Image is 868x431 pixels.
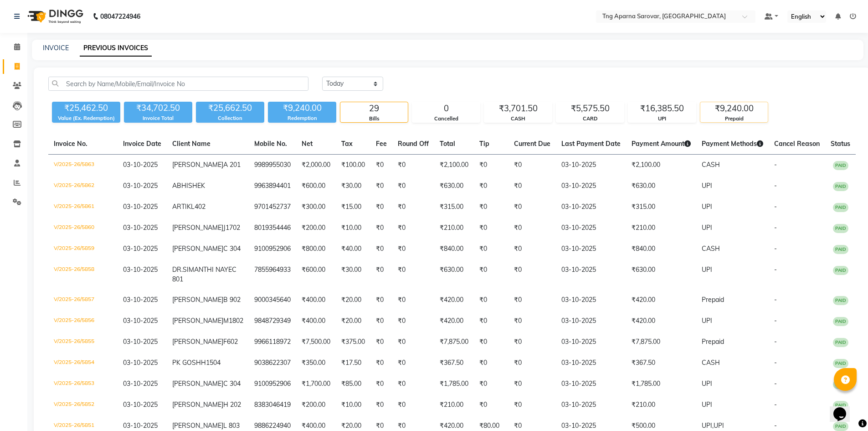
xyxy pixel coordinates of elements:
span: [PERSON_NAME] [172,223,223,232]
span: CASH [702,161,720,169]
span: CASH [702,358,720,367]
td: ₹0 [474,311,508,332]
td: ₹600.00 [296,176,336,197]
span: - [774,223,777,232]
td: ₹200.00 [296,218,336,239]
td: V/2025-26/5859 [48,239,118,260]
td: ₹0 [508,197,556,218]
td: ₹0 [508,239,556,260]
span: - [774,203,777,211]
span: L 803 [223,421,240,430]
span: PAID [833,161,848,170]
td: ₹40.00 [336,239,370,260]
span: PAID [833,266,848,275]
td: ₹0 [392,218,434,239]
span: C 304 [223,244,241,253]
td: ₹0 [370,395,392,415]
td: ₹7,875.00 [434,332,474,353]
span: 03-10-2025 [123,223,158,232]
td: ₹0 [508,374,556,395]
td: ₹0 [392,311,434,332]
td: ₹0 [474,395,508,415]
td: ₹210.00 [626,218,696,239]
td: ₹0 [474,374,508,395]
td: V/2025-26/5854 [48,353,118,374]
input: Search by Name/Mobile/Email/Invoice No [48,77,308,91]
td: ₹30.00 [336,260,370,290]
td: ₹600.00 [296,260,336,290]
td: 03-10-2025 [556,332,626,353]
td: ₹85.00 [336,374,370,395]
td: 9000345640 [249,290,296,311]
td: ₹0 [508,260,556,290]
span: UPI [702,265,712,274]
span: Prepaid [702,296,724,304]
span: Current Due [514,140,550,148]
td: ₹0 [392,353,434,374]
td: ₹0 [474,353,508,374]
span: - [774,265,777,274]
td: ₹210.00 [626,395,696,415]
div: UPI [628,115,696,123]
td: ₹0 [370,311,392,332]
span: PAID [833,245,848,254]
span: [PERSON_NAME] [172,161,223,169]
span: 03-10-2025 [123,358,158,367]
span: PAID [833,422,848,431]
span: - [774,338,777,346]
td: ₹420.00 [626,290,696,311]
span: Prepaid [702,338,724,346]
td: ₹0 [474,290,508,311]
span: PK GOSH [172,358,201,367]
td: ₹0 [508,311,556,332]
span: C 304 [223,379,241,388]
span: PAID [833,317,848,326]
td: ₹0 [370,155,392,176]
span: H1504 [201,358,221,367]
td: 9038622307 [249,353,296,374]
td: ₹315.00 [626,197,696,218]
td: ₹420.00 [434,290,474,311]
td: ₹375.00 [336,332,370,353]
td: 9701452737 [249,197,296,218]
span: Total [440,140,455,148]
td: V/2025-26/5856 [48,311,118,332]
div: Invoice Total [124,114,192,122]
td: ₹2,100.00 [434,155,474,176]
td: ₹0 [474,332,508,353]
td: ₹0 [474,197,508,218]
td: ₹200.00 [296,395,336,415]
span: PAID [833,182,848,191]
td: V/2025-26/5861 [48,197,118,218]
span: Client Name [172,140,211,148]
span: M1802 [223,317,243,325]
span: - [774,182,777,190]
td: ₹0 [392,155,434,176]
td: ₹0 [392,332,434,353]
span: [PERSON_NAME] [172,379,223,388]
td: ₹7,875.00 [626,332,696,353]
span: [PERSON_NAME] [172,317,223,325]
td: 03-10-2025 [556,176,626,197]
td: V/2025-26/5852 [48,395,118,415]
span: [PERSON_NAME] [172,400,223,409]
span: H 202 [223,400,241,409]
div: CASH [484,115,552,123]
td: ₹0 [370,260,392,290]
span: PAID [833,359,848,368]
span: Payment Amount [632,140,691,148]
div: 29 [340,102,408,115]
td: ₹1,785.00 [434,374,474,395]
span: Tax [341,140,353,148]
td: ₹0 [474,176,508,197]
td: ₹400.00 [296,290,336,311]
span: UPI [702,203,712,211]
span: J1702 [223,223,240,232]
td: ₹0 [474,239,508,260]
div: ₹25,662.50 [196,102,264,114]
div: ₹25,462.50 [52,102,120,114]
span: F602 [223,338,238,346]
td: ₹1,700.00 [296,374,336,395]
td: ₹0 [508,176,556,197]
td: ₹100.00 [336,155,370,176]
